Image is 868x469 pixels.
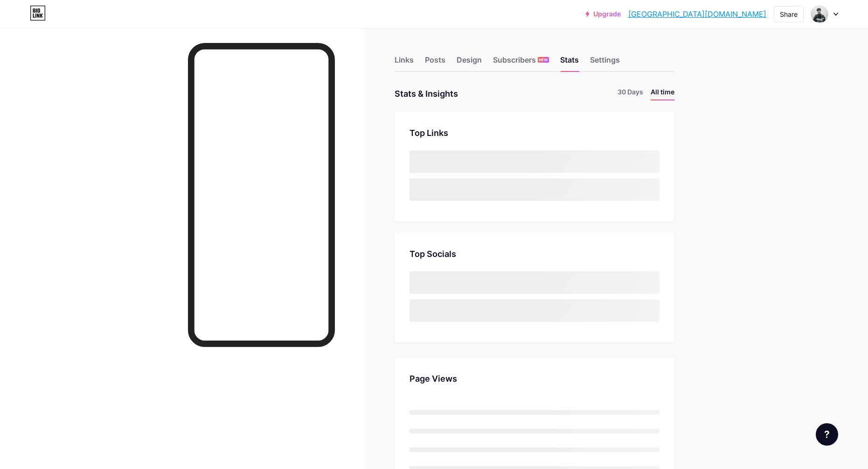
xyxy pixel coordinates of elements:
[618,87,643,100] li: 30 Days
[457,54,482,71] div: Design
[395,87,458,100] div: Stats & Insights
[560,54,579,71] div: Stats
[493,54,549,71] div: Subscribers
[410,127,660,139] div: Top Links
[410,372,660,385] div: Page Views
[585,10,621,18] a: Upgrade
[780,9,798,19] div: Share
[395,54,414,71] div: Links
[410,248,660,260] div: Top Socials
[425,54,445,71] div: Posts
[590,54,620,71] div: Settings
[811,5,828,23] img: imonhossain
[539,57,548,63] span: NEW
[628,8,766,20] a: [GEOGRAPHIC_DATA][DOMAIN_NAME]
[651,87,674,100] li: All time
